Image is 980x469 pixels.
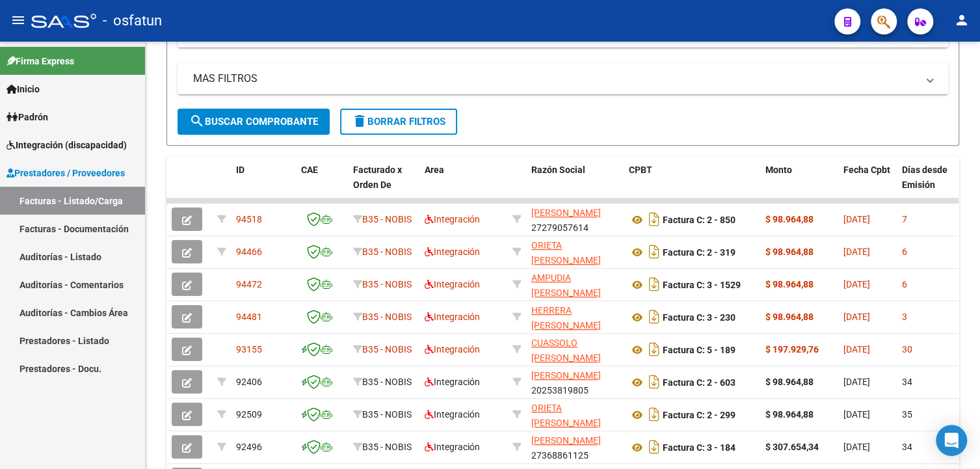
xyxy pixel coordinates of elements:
button: Borrar Filtros [340,109,457,135]
strong: $ 307.654,34 [765,442,819,452]
i: Descargar documento [646,306,663,327]
span: Integración [425,214,480,224]
span: HERRERA [PERSON_NAME] [531,305,601,330]
span: 94466 [236,247,262,257]
datatable-header-cell: ID [231,156,296,213]
span: Firma Express [7,54,74,68]
datatable-header-cell: CAE [296,156,348,213]
strong: Factura C: 2 - 603 [663,377,735,388]
div: 23294771794 [531,336,618,363]
span: Borrar Filtros [352,116,445,127]
span: B35 - NOBIS [362,344,412,355]
strong: Factura C: 3 - 230 [663,312,735,323]
span: CUASSOLO [PERSON_NAME] [531,338,601,363]
span: 35 [902,409,912,420]
datatable-header-cell: Fecha Cpbt [838,156,897,213]
span: [DATE] [843,377,870,387]
span: AMPUDIA [PERSON_NAME] [531,273,601,298]
div: 27279057614 [531,206,618,233]
div: 27353453810 [531,238,618,265]
div: 27368861125 [531,433,618,461]
span: ID [236,165,245,175]
i: Descargar documento [646,339,663,360]
i: Descargar documento [646,274,663,295]
span: Días desde Emisión [902,165,947,190]
datatable-header-cell: CPBT [624,156,760,213]
span: Fecha Cpbt [843,165,890,175]
span: Monto [765,165,792,175]
strong: $ 98.964,88 [765,214,814,224]
i: Descargar documento [646,436,663,457]
strong: $ 197.929,76 [765,344,819,355]
span: Integración [425,409,480,420]
span: [PERSON_NAME] [531,208,601,218]
span: Buscar Comprobante [189,116,318,127]
span: Inicio [7,82,40,96]
strong: $ 98.964,88 [765,247,814,257]
strong: Factura C: 3 - 1529 [663,280,741,290]
span: ORIETA [PERSON_NAME] [531,240,601,265]
i: Descargar documento [646,241,663,262]
span: [PERSON_NAME] [531,370,601,381]
span: Prestadores / Proveedores [7,166,125,180]
span: B35 - NOBIS [362,247,412,257]
span: 6 [902,279,907,289]
strong: Factura C: 2 - 299 [663,410,735,420]
span: 6 [902,247,907,257]
mat-expansion-panel-header: MAS FILTROS [178,63,948,94]
span: B35 - NOBIS [362,377,412,387]
span: B35 - NOBIS [362,442,412,452]
i: Descargar documento [646,371,663,392]
span: B35 - NOBIS [362,214,412,224]
span: B35 - NOBIS [362,279,412,289]
datatable-header-cell: Facturado x Orden De [348,156,419,213]
span: 94481 [236,312,262,322]
span: Area [425,165,444,175]
span: Integración [425,312,480,322]
mat-icon: menu [10,12,26,28]
datatable-header-cell: Monto [760,156,838,213]
span: 93155 [236,344,262,355]
span: [DATE] [843,409,870,420]
span: Integración [425,344,480,355]
mat-icon: search [189,113,205,129]
span: 7 [902,214,907,224]
div: 27353453810 [531,401,618,428]
strong: Factura C: 2 - 319 [663,247,735,258]
span: [DATE] [843,442,870,452]
span: Padrón [7,110,48,124]
strong: Factura C: 5 - 189 [663,345,735,355]
div: 20253819805 [531,368,618,395]
i: Descargar documento [646,404,663,425]
strong: Factura C: 2 - 850 [663,215,735,225]
strong: $ 98.964,88 [765,409,814,420]
span: Integración [425,442,480,452]
span: 92509 [236,409,262,420]
span: [DATE] [843,312,870,322]
span: 94472 [236,279,262,289]
div: Open Intercom Messenger [936,425,967,456]
span: [DATE] [843,279,870,289]
span: ORIETA [PERSON_NAME] [531,403,601,428]
span: B35 - NOBIS [362,312,412,322]
span: Facturado x Orden De [353,165,402,190]
datatable-header-cell: Area [419,156,507,213]
span: - osfatun [103,7,162,35]
span: Integración [425,279,480,289]
div: 27311347727 [531,271,618,298]
span: CAE [301,165,318,175]
span: [PERSON_NAME] [531,435,601,446]
span: CPBT [629,165,652,175]
mat-icon: person [954,12,970,28]
span: Razón Social [531,165,585,175]
i: Descargar documento [646,209,663,230]
span: Integración (discapacidad) [7,138,127,152]
div: 27352104219 [531,303,618,330]
span: 92496 [236,442,262,452]
span: B35 - NOBIS [362,409,412,420]
span: Integración [425,377,480,387]
span: Integración [425,247,480,257]
span: 92406 [236,377,262,387]
span: [DATE] [843,214,870,224]
button: Buscar Comprobante [178,109,330,135]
